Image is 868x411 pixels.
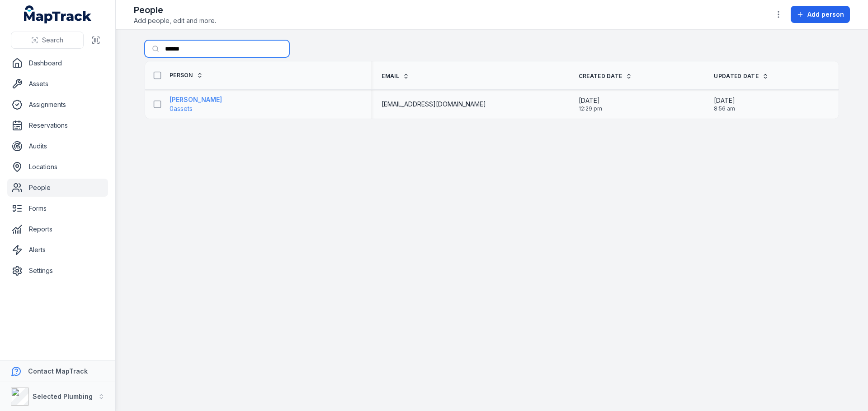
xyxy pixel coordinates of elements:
[7,179,108,197] a: People
[579,73,632,80] a: Created Date
[7,96,108,114] a: Assignments
[170,72,203,79] a: Person
[7,220,108,238] a: Reports
[170,95,222,113] a: [PERSON_NAME]0assets
[7,116,108,134] a: Reservations
[714,73,769,80] a: Updated Date
[714,96,735,112] time: 7/28/2025, 8:56:34 AM
[382,73,409,80] a: Email
[28,367,88,375] strong: Contact MapTrack
[7,158,108,176] a: Locations
[382,100,486,109] span: [EMAIL_ADDRESS][DOMAIN_NAME]
[134,4,216,16] h2: People
[579,96,602,105] span: [DATE]
[7,262,108,280] a: Settings
[7,75,108,93] a: Assets
[7,137,108,155] a: Audits
[134,16,216,25] span: Add people, edit and more.
[382,73,399,80] span: Email
[7,199,108,217] a: Forms
[42,36,63,45] span: Search
[7,54,108,72] a: Dashboard
[714,73,759,80] span: Updated Date
[170,72,193,79] span: Person
[579,105,602,112] span: 12:29 pm
[33,393,93,400] strong: Selected Plumbing
[170,95,222,104] strong: [PERSON_NAME]
[170,104,193,113] span: 0 assets
[7,241,108,259] a: Alerts
[791,6,850,23] button: Add person
[11,32,84,49] button: Search
[24,5,92,23] a: MapTrack
[714,96,735,105] span: [DATE]
[714,105,735,112] span: 8:56 am
[579,73,623,80] span: Created Date
[579,96,602,112] time: 1/14/2025, 12:29:42 PM
[807,10,844,19] span: Add person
